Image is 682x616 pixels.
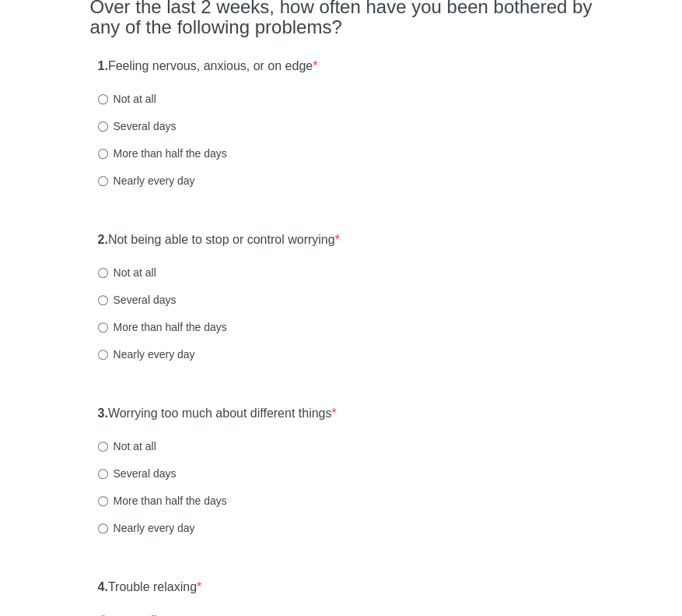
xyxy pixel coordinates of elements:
input: Several days [98,121,108,132]
strong: 1. [98,59,108,72]
input: Several days [98,295,108,305]
input: More than half the days [98,496,108,506]
strong: 3. [98,407,108,420]
input: Nearly every day [98,350,108,360]
label: More than half the days [98,319,227,335]
label: Not at all [98,438,156,454]
label: Not being able to stop or control worrying [98,231,340,249]
label: Several days [98,466,177,481]
label: Nearly every day [98,347,195,362]
input: Nearly every day [98,523,108,533]
strong: 2. [98,233,108,246]
label: Several days [98,118,177,134]
input: Not at all [98,268,108,278]
input: More than half the days [98,322,108,333]
input: Not at all [98,94,108,104]
label: More than half the days [98,146,227,161]
input: Nearly every day [98,176,108,186]
label: Not at all [98,91,156,107]
input: Not at all [98,442,108,452]
label: Feeling nervous, anxious, or on edge [98,58,318,76]
label: Nearly every day [98,520,195,536]
input: Several days [98,469,108,479]
label: Worrying too much about different things [98,405,337,423]
label: Nearly every day [98,173,195,188]
label: Several days [98,292,177,308]
label: More than half the days [98,493,227,509]
strong: 4. [98,580,108,593]
input: More than half the days [98,149,108,159]
label: Trouble relaxing [98,579,202,597]
label: Not at all [98,265,156,280]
